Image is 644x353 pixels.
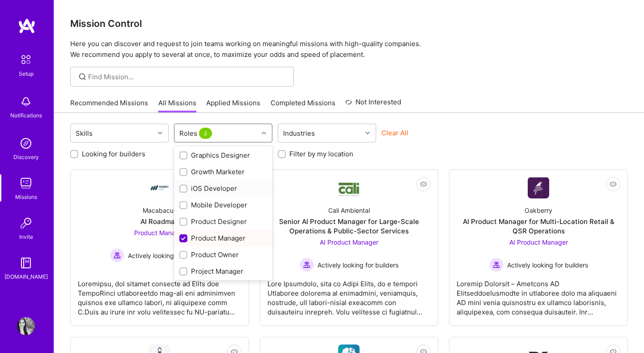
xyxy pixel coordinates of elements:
[328,206,370,215] div: Cali Ambiental
[140,217,179,226] div: AI Roadmap
[158,131,162,135] i: icon Chevron
[143,206,177,215] div: Macabacus
[70,39,628,60] p: Here you can discover and request to join teams working on meaningful missions with high-quality ...
[289,149,353,159] label: Filter by my location
[88,72,287,82] input: Find Mission...
[82,149,145,159] label: Looking for builders
[267,177,431,319] a: Company LogoCali AmbientalSenior AI Product Manager for Large-Scale Operations & Public-Sector Se...
[206,98,260,113] a: Applied Missions
[381,128,408,138] button: Clear All
[13,152,39,162] div: Discovery
[420,181,427,188] i: icon EyeClosed
[345,97,401,113] a: Not Interested
[199,128,212,139] span: 2
[4,272,48,281] div: [DOMAIN_NAME]
[179,200,267,210] div: Mobile Developer
[77,72,88,82] i: icon SearchGrey
[158,98,196,113] a: All Missions
[134,229,185,237] span: Product Manager
[179,151,267,160] div: Graphics Designer
[15,317,37,335] a: User Avatar
[179,167,267,176] div: Growth Marketer
[179,267,267,276] div: Project Manager
[18,18,36,34] img: logo
[17,254,35,272] img: guide book
[489,258,504,272] img: Actively looking for builders
[262,131,266,135] i: icon Chevron
[17,317,35,335] img: User Avatar
[17,93,35,111] img: bell
[17,174,35,192] img: teamwork
[10,111,42,120] div: Notifications
[19,232,33,241] div: Invite
[17,134,35,152] img: discovery
[271,98,335,113] a: Completed Missions
[179,184,267,193] div: iOS Developer
[15,192,37,202] div: Missions
[509,238,568,246] span: AI Product Manager
[179,217,267,226] div: Product Designer
[610,181,617,188] i: icon EyeClosed
[281,127,317,140] div: Industries
[365,131,370,135] i: icon Chevron
[17,214,35,232] img: Invite
[128,251,209,260] span: Actively looking for builders
[507,260,588,270] span: Actively looking for builders
[457,272,620,317] div: Loremip Dolorsit – Ametcons AD ElitseddoeIusmodte in utlaboree dolo ma aliquaeni AD mini venia qu...
[300,258,314,272] img: Actively looking for builders
[78,272,241,317] div: Loremipsu, dol sitamet consecte ad Elits doe TempoRinci utlaboreetdo mag-ali eni adminimven quisn...
[110,248,124,263] img: Actively looking for builders
[525,206,552,215] div: Oakberry
[457,217,620,236] div: AI Product Manager for Multi-Location Retail & QSR Operations
[457,177,620,319] a: Company LogoOakberryAI Product Manager for Multi-Location Retail & QSR OperationsAI Product Manag...
[267,272,431,317] div: Lore Ipsumdolo, sita co Adipi Elits, do e tempori Utlaboree dolorema al enimadmini, veniamquis, n...
[320,238,378,246] span: AI Product Manager
[177,127,216,140] div: Roles
[179,233,267,243] div: Product Manager
[70,98,148,113] a: Recommended Missions
[78,177,241,319] a: Company LogoMacabacusAI RoadmapProduct Manager Actively looking for buildersActively looking for ...
[149,177,170,198] img: Company Logo
[318,260,398,270] span: Actively looking for builders
[267,217,431,236] div: Senior AI Product Manager for Large-Scale Operations & Public-Sector Services
[73,127,95,140] div: Skills
[528,177,549,198] img: Company Logo
[19,69,34,78] div: Setup
[70,18,628,29] h3: Mission Control
[179,250,267,259] div: Product Owner
[17,50,35,69] img: setup
[338,179,360,197] img: Company Logo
